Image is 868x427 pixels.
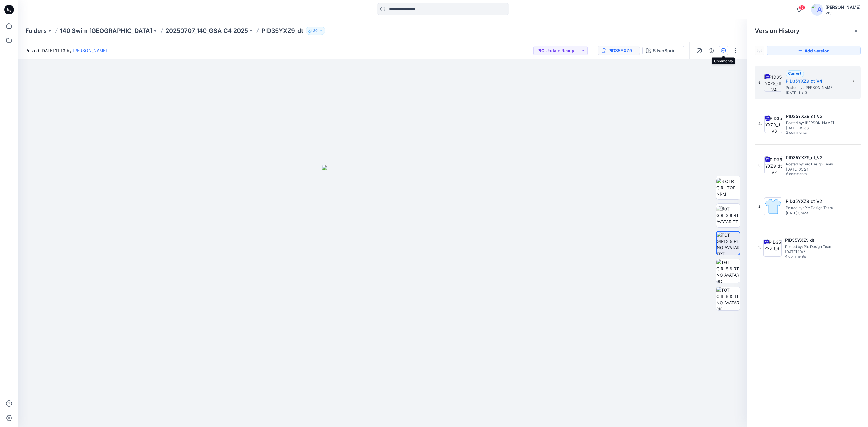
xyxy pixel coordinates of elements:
[764,115,782,133] img: PID35YXZ9_dt_V3
[25,47,107,54] span: Posted [DATE] 11:13 by
[653,47,681,54] div: SilverSprings
[758,245,761,250] span: 1.
[764,74,782,92] img: PID35YXZ9_dt_V4
[755,27,800,34] span: Version History
[73,48,107,53] a: [PERSON_NAME]
[165,27,248,35] a: 20250707_140_GSA C4 2025
[755,46,764,55] button: Show Hidden Versions
[717,232,740,255] img: TGT GIRLS 8 RT NO AVATAR FRT
[785,254,827,259] span: 4 comments
[716,259,740,283] img: TGT GIRLS 8 RT NO AVATAR SD
[716,178,740,197] img: 3 QTR GIRL TOP NRM
[786,91,846,95] span: [DATE] 11:13
[706,46,716,55] button: Details
[608,47,636,54] div: PID35YXZ9_dt_V4
[786,172,828,177] span: 6 comments
[786,205,846,211] span: Posted by: Pic Design Team
[764,156,782,174] img: PID35YXZ9_dt_V2
[786,126,846,130] span: [DATE] 09:38
[60,27,152,35] a: 140 Swim [GEOGRAPHIC_DATA]
[799,5,805,10] span: 15
[826,11,860,15] div: PIC
[811,4,823,16] img: avatar
[763,239,782,257] img: PID35YXZ9_dt
[25,27,47,35] a: Folders
[854,28,858,33] button: Close
[306,27,325,35] button: 20
[786,154,846,161] h5: PID35YXZ9_dt_V2
[786,167,846,171] span: [DATE] 05:24
[786,120,846,126] span: Posted by: Poornima Perera
[758,162,762,168] span: 3.
[758,204,762,209] span: 2.
[764,197,782,215] img: PID35YXZ9_dt_V2
[313,27,318,34] p: 20
[785,250,845,254] span: [DATE] 10:21
[786,161,846,167] span: Posted by: Pic Design Team
[758,80,762,85] span: 5.
[758,121,762,127] span: 4.
[598,46,640,55] button: PID35YXZ9_dt_V4
[785,244,845,250] span: Posted by: Pic Design Team
[786,211,846,215] span: [DATE] 05:23
[642,46,684,55] button: SilverSprings
[261,27,303,35] p: PID35YXZ9_dt
[786,113,846,120] h5: PID35YXZ9_dt_V3
[786,198,846,205] h5: PID35YXZ9_dt_V2
[826,4,860,11] div: [PERSON_NAME]
[786,77,846,85] h5: PID35YXZ9_dt_V4
[716,206,740,225] img: TGT GIRLS 8 RT AVATAR TT
[785,237,845,244] h5: PID35YXZ9_dt
[716,287,740,310] img: TGT GIRLS 8 RT NO AVATAR BK
[786,85,846,91] span: Posted by: Poornima Perera
[786,130,828,135] span: 2 comments
[767,46,861,55] button: Add version
[788,71,801,76] span: Current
